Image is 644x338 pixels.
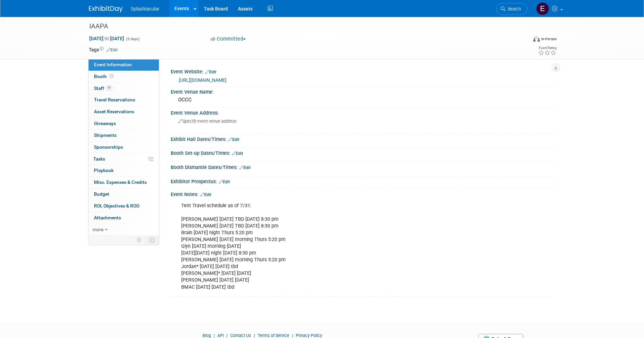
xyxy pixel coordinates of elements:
button: Committed [208,35,248,43]
div: Event Format [487,35,557,45]
a: Blog [202,333,211,338]
span: Booth not reserved yet [109,74,115,79]
span: Budget [94,191,109,197]
a: Staff11 [89,83,159,94]
td: Personalize Event Tab Strip [134,236,145,244]
span: Event Information [94,62,132,67]
a: Contact Us [230,333,251,338]
a: Edit [205,70,216,74]
div: Event Venue Name: [171,87,555,95]
a: Privacy Policy [296,333,322,338]
div: Event Venue Address: [171,108,555,116]
img: Enrico Rossi [536,2,549,15]
a: Giveaways [89,118,159,129]
img: ExhibitDay [89,6,123,13]
span: Playbook [94,168,114,173]
span: Splashtacular [131,6,160,11]
div: Event Website: [171,67,555,75]
span: [DATE] [DATE] [89,35,124,42]
a: Shipments [89,130,159,141]
a: Misc. Expenses & Credits [89,177,159,188]
div: Tent Travel schedule as of 7/31: [PERSON_NAME] [DATE] TBD [DATE] 8:30 pm [PERSON_NAME] [DATE] TBD... [176,199,481,294]
div: Exhibit Hall Dates/Times: [171,134,555,143]
span: Asset Reservations [94,109,134,114]
span: | [225,333,229,338]
a: Budget [89,189,159,200]
a: Attachments [89,212,159,224]
span: more [93,227,103,232]
span: (5 days) [125,37,140,41]
a: Edit [106,48,118,52]
span: Misc. Expenses & Credits [94,179,147,185]
a: API [217,333,224,338]
a: Edit [228,137,239,142]
div: Booth Set-up Dates/Times: [171,148,555,157]
span: | [252,333,257,338]
span: Staff [94,86,113,91]
a: ROI, Objectives & ROO [89,200,159,212]
span: Giveaways [94,121,116,126]
span: Travel Reservations [94,97,135,102]
a: Travel Reservations [89,94,159,106]
div: Exhibitor Prospectus: [171,176,555,185]
td: Tags [89,46,118,53]
a: Playbook [89,165,159,176]
div: Event Rating [538,46,556,50]
a: Asset Reservations [89,106,159,118]
img: Format-Inperson.png [533,36,540,42]
a: Tasks [89,153,159,165]
span: Specify event venue address [178,119,236,124]
span: | [290,333,295,338]
a: Edit [239,165,251,170]
span: Sponsorships [94,144,123,150]
span: ROI, Objectives & ROO [94,203,139,209]
span: Search [505,6,521,11]
td: Toggle Event Tabs [145,236,159,244]
a: Booth [89,71,159,82]
span: | [212,333,216,338]
a: Terms of Service [258,333,289,338]
div: In-Person [541,37,557,42]
span: Tasks [93,156,105,162]
div: OCCC [176,95,550,105]
a: Edit [219,179,230,184]
a: Event Information [89,59,159,71]
span: to [103,36,110,41]
a: Edit [200,192,211,197]
a: more [89,224,159,236]
span: 11 [106,86,113,91]
div: IAAPA [87,20,517,32]
span: Attachments [94,215,121,220]
a: Search [496,3,527,15]
a: Edit [232,151,243,156]
a: Sponsorships [89,142,159,153]
a: [URL][DOMAIN_NAME] [179,77,226,83]
div: Event Notes: [171,189,555,198]
div: Booth Dismantle Dates/Times: [171,162,555,171]
span: Shipments [94,132,117,138]
span: Booth [94,74,115,79]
